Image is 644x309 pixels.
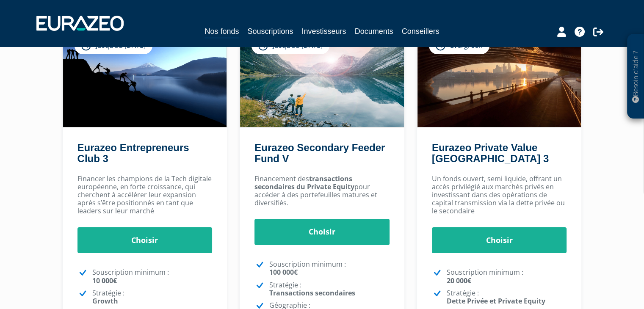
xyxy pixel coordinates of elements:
[447,296,545,306] strong: Dette Privée et Private Equity
[301,25,346,37] a: Investisseurs
[77,142,189,164] a: Eurazeo Entrepreneurs Club 3
[77,227,213,254] a: Choisir
[92,276,117,285] strong: 10 000€
[254,142,385,164] a: Eurazeo Secondary Feeder Fund V
[36,16,124,31] img: 1732889491-logotype_eurazeo_blanc_rvb.png
[269,260,390,276] p: Souscription minimum :
[447,276,471,285] strong: 20 000€
[402,25,439,37] a: Conseillers
[447,268,567,284] p: Souscription minimum :
[269,268,298,277] strong: 100 000€
[254,219,390,245] a: Choisir
[631,39,641,115] p: Besoin d'aide ?
[432,142,549,164] a: Eurazeo Private Value [GEOGRAPHIC_DATA] 3
[77,175,213,215] p: Financer les champions de la Tech digitale européenne, en forte croissance, qui cherchent à accél...
[240,28,404,127] img: Eurazeo Secondary Feeder Fund V
[92,296,118,306] strong: Growth
[247,25,293,37] a: Souscriptions
[269,281,390,297] p: Stratégie :
[205,25,239,39] a: Nos fonds
[63,28,227,127] img: Eurazeo Entrepreneurs Club 3
[254,175,390,207] p: Financement des pour accéder à des portefeuilles matures et diversifiés.
[417,28,581,127] img: Eurazeo Private Value Europe 3
[254,174,354,191] strong: transactions secondaires du Private Equity
[432,175,567,215] p: Un fonds ouvert, semi liquide, offrant un accès privilégié aux marchés privés en investissant dan...
[355,25,393,37] a: Documents
[92,289,213,305] p: Stratégie :
[432,227,567,254] a: Choisir
[269,288,355,298] strong: Transactions secondaires
[447,289,567,305] p: Stratégie :
[92,268,213,284] p: Souscription minimum :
